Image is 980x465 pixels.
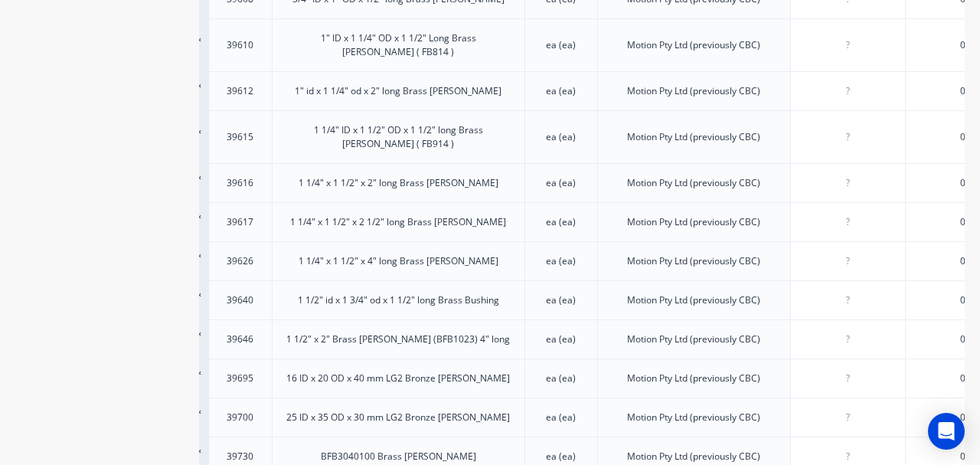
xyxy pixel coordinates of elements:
[960,293,965,307] span: 0
[546,411,576,424] div: ea (ea)
[227,215,253,229] div: 39617
[227,332,253,346] div: 39646
[960,450,965,463] span: 0
[227,293,253,307] div: 39640
[627,254,760,268] div: Motion Pty Ltd (previously CBC)
[546,130,576,144] div: ea (ea)
[295,84,501,98] div: 1" id x 1 1/4" od x 2" long Brass [PERSON_NAME]
[298,293,499,307] div: 1 1/2" id x 1 3/4" od x 1 1/2" long Brass Bushing
[791,72,905,110] div: ?
[791,26,905,64] div: ?
[960,254,965,268] span: 0
[960,332,965,346] span: 0
[627,411,760,424] div: Motion Pty Ltd (previously CBC)
[627,130,760,144] div: Motion Pty Ltd (previously CBC)
[960,215,965,229] span: 0
[299,254,498,268] div: 1 1/4" x 1 1/2" x 4" long Brass [PERSON_NAME]
[227,411,253,424] div: 39700
[627,38,760,52] div: Motion Pty Ltd (previously CBC)
[627,176,760,190] div: Motion Pty Ltd (previously CBC)
[286,332,510,346] div: 1 1/2" x 2" Brass [PERSON_NAME] (BFB1023) 4" long
[285,31,512,59] div: 1" ID x 1 1/4" OD x 1 1/2" Long Brass [PERSON_NAME] ( FB814 )
[546,450,576,463] div: ea (ea)
[960,130,965,144] span: 0
[546,293,576,307] div: ea (ea)
[286,372,510,385] div: 16 ID x 20 OD x 40 mm LG2 Bronze [PERSON_NAME]
[627,372,760,385] div: Motion Pty Ltd (previously CBC)
[286,411,510,424] div: 25 ID x 35 OD x 30 mm LG2 Bronze [PERSON_NAME]
[627,84,760,98] div: Motion Pty Ltd (previously CBC)
[227,176,253,190] div: 39616
[546,38,576,52] div: ea (ea)
[791,281,905,319] div: ?
[546,176,576,190] div: ea (ea)
[227,130,253,144] div: 39615
[791,359,905,398] div: ?
[546,215,576,229] div: ea (ea)
[546,254,576,268] div: ea (ea)
[321,450,476,463] div: BFB3040100 Brass [PERSON_NAME]
[960,84,965,98] span: 0
[627,450,760,463] div: Motion Pty Ltd (previously CBC)
[227,372,253,385] div: 39695
[227,450,253,463] div: 39730
[791,242,905,280] div: ?
[960,411,965,424] span: 0
[791,320,905,359] div: ?
[227,254,253,268] div: 39626
[299,176,498,190] div: 1 1/4" x 1 1/2" x 2" long Brass [PERSON_NAME]
[960,372,965,385] span: 0
[928,413,965,450] div: Open Intercom Messenger
[627,293,760,307] div: Motion Pty Ltd (previously CBC)
[791,398,905,437] div: ?
[791,164,905,202] div: ?
[546,84,576,98] div: ea (ea)
[627,215,760,229] div: Motion Pty Ltd (previously CBC)
[791,203,905,241] div: ?
[546,372,576,385] div: ea (ea)
[285,123,512,151] div: 1 1/4" ID x 1 1/2" OD x 1 1/2" long Brass [PERSON_NAME] ( FB914 )
[227,84,253,98] div: 39612
[227,38,253,52] div: 39610
[791,118,905,156] div: ?
[960,176,965,190] span: 0
[546,332,576,346] div: ea (ea)
[627,332,760,346] div: Motion Pty Ltd (previously CBC)
[290,215,506,229] div: 1 1/4" x 1 1/2" x 2 1/2" long Brass [PERSON_NAME]
[960,38,965,52] span: 0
